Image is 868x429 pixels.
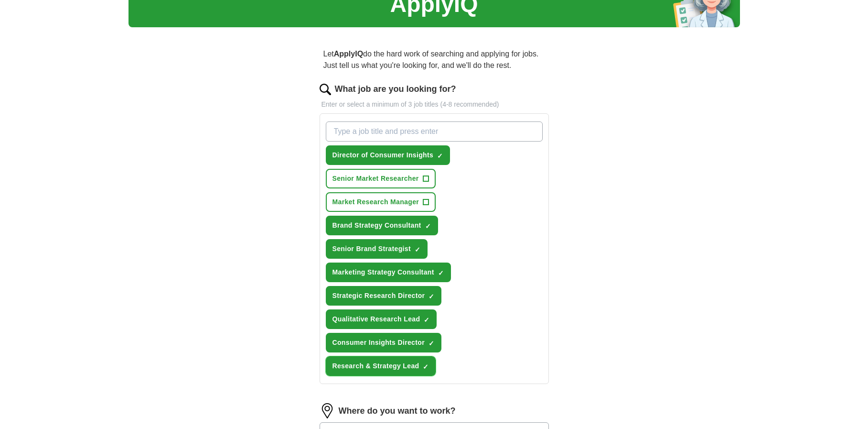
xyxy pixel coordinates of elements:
[429,293,434,300] span: ✓
[332,220,421,231] span: Brand Strategy Consultant
[332,267,434,277] span: Marketing Strategy Consultant
[424,316,429,324] span: ✓
[326,309,437,329] button: Qualitative Research Lead✓
[332,150,434,160] span: Director of Consumer Insights
[332,197,419,207] span: Market Research Manager
[339,405,456,418] label: Where do you want to work?
[332,361,419,371] span: Research & Strategy Lead
[332,291,425,301] span: Strategic Research Director
[332,174,419,184] span: Senior Market Researcher
[320,403,335,418] img: location.png
[334,50,363,58] strong: ApplyIQ
[332,314,420,324] span: Qualitative Research Lead
[320,44,549,75] p: Let do the hard work of searching and applying for jobs. Just tell us what you're looking for, an...
[326,333,441,352] button: Consumer Insights Director✓
[326,239,428,259] button: Senior Brand Strategist✓
[332,338,425,348] span: Consumer Insights Director
[326,356,436,376] button: Research & Strategy Lead✓
[320,99,549,110] p: Enter or select a minimum of 3 job titles (4-8 recommended)
[425,222,431,230] span: ✓
[423,363,429,371] span: ✓
[320,84,331,95] img: search.png
[332,244,411,254] span: Senior Brand Strategist
[326,192,436,212] button: Market Research Manager
[326,145,450,165] button: Director of Consumer Insights✓
[335,83,456,96] label: What job are you looking for?
[326,286,442,306] button: Strategic Research Director✓
[438,269,444,277] span: ✓
[437,152,443,160] span: ✓
[326,121,543,142] input: Type a job title and press enter
[326,263,451,282] button: Marketing Strategy Consultant✓
[326,216,438,235] button: Brand Strategy Consultant✓
[415,246,420,253] span: ✓
[326,169,436,188] button: Senior Market Researcher
[429,340,434,347] span: ✓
